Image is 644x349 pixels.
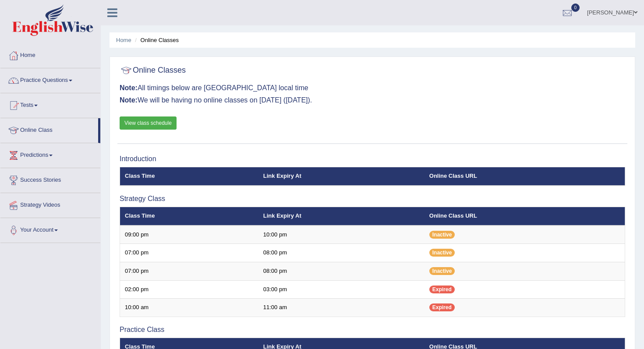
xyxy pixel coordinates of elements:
td: 03:00 pm [258,280,425,299]
span: Inactive [429,249,455,257]
a: Your Account [0,218,100,240]
h3: Introduction [120,155,625,163]
span: Expired [429,303,455,311]
span: 0 [571,4,580,12]
b: Note: [120,84,138,92]
span: Inactive [429,231,455,239]
a: Home [0,43,100,65]
a: Practice Questions [0,68,100,90]
a: Predictions [0,143,100,165]
span: Expired [429,286,455,293]
th: Class Time [120,207,258,226]
th: Online Class URL [425,207,625,226]
a: Tests [0,93,100,115]
td: 08:00 pm [258,262,425,280]
th: Class Time [120,167,258,186]
a: Strategy Videos [0,193,100,215]
h3: We will be having no online classes on [DATE] ([DATE]). [120,96,625,104]
td: 07:00 pm [120,244,258,262]
a: View class schedule [120,116,177,130]
td: 11:00 am [258,299,425,317]
th: Link Expiry At [258,207,425,226]
b: Note: [120,96,138,104]
th: Link Expiry At [258,167,425,186]
h3: Practice Class [120,326,625,334]
a: Online Class [0,118,98,140]
td: 07:00 pm [120,262,258,280]
td: 08:00 pm [258,244,425,262]
h3: All timings below are [GEOGRAPHIC_DATA] local time [120,84,625,92]
h2: Online Classes [120,64,186,77]
a: Home [116,37,131,43]
li: Online Classes [133,36,179,44]
td: 10:00 am [120,299,258,317]
td: 09:00 pm [120,226,258,244]
td: 02:00 pm [120,280,258,299]
h3: Strategy Class [120,195,625,203]
td: 10:00 pm [258,226,425,244]
span: Inactive [429,267,455,275]
th: Online Class URL [425,167,625,186]
a: Success Stories [0,168,100,190]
